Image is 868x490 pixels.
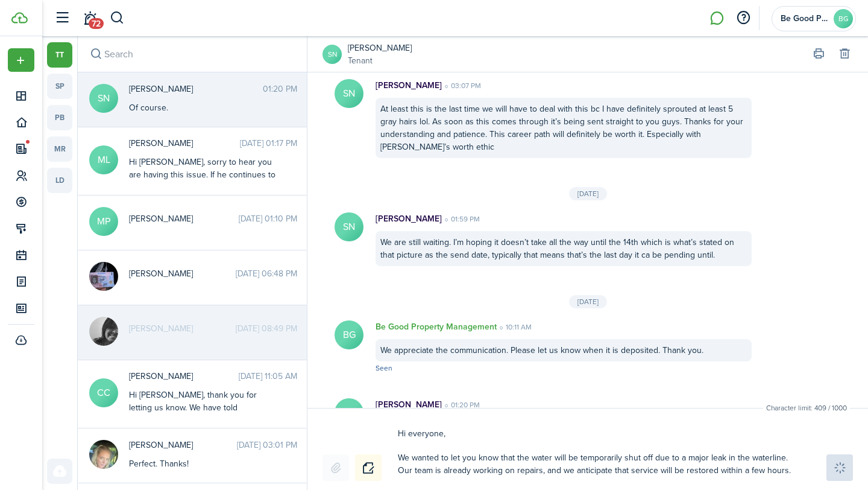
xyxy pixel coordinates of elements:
[78,36,307,72] input: search
[240,137,297,150] time: [DATE] 01:17 PM
[355,454,382,481] button: Notice
[129,156,280,232] div: Hi [PERSON_NAME], sorry to hear you are having this issue. If he continues to create a disturbanc...
[236,267,297,280] time: [DATE] 06:48 PM
[263,83,297,95] time: 01:20 PM
[335,79,363,108] avatar-text: SN
[376,339,752,361] div: We appreciate the communication. Please let us know when it is deposited. Thank you.
[376,398,442,411] p: [PERSON_NAME]
[51,7,74,30] button: Open sidebar
[129,137,240,150] span: Melissa Lytle
[335,212,363,241] avatar-text: SN
[89,84,118,113] avatar-text: SN
[376,212,442,225] p: [PERSON_NAME]
[47,105,72,130] a: pb
[348,54,412,67] a: Tenant
[129,212,239,225] span: Matthew Parish
[129,83,263,95] span: Samantha Neal
[237,439,297,451] time: [DATE] 03:01 PM
[89,378,118,407] avatar-text: CC
[442,214,480,224] time: 01:59 PM
[733,8,753,28] button: Open resource center
[763,402,850,413] small: Character limit: 409 / 1000
[47,74,72,99] a: sp
[129,457,280,470] div: Perfect. Thanks!
[569,187,607,200] div: [DATE]
[781,14,829,23] span: Be Good Property Management
[239,370,297,383] time: [DATE] 11:05 AM
[569,295,607,308] div: [DATE]
[239,212,297,225] time: [DATE] 01:10 PM
[836,46,853,63] button: Delete
[376,363,392,374] span: Seen
[810,46,827,63] button: Print
[376,98,752,158] div: At least this is the last time we will have to deal with this bc I have definitely sprouted at le...
[236,322,297,335] time: [DATE] 08:49 PM
[89,207,118,236] avatar-text: MP
[376,79,442,92] p: [PERSON_NAME]
[129,439,237,451] span: Catherine Voegelin
[348,42,412,54] a: [PERSON_NAME]
[89,18,104,29] span: 72
[129,322,236,335] span: Mary Caceres Sanchez
[129,101,280,114] div: Of course.
[442,399,480,410] time: 01:20 PM
[376,320,497,333] p: Be Good Property Management
[129,370,239,383] span: Christina Clarke
[89,262,118,291] img: Stacy-Ann Deacon
[335,320,363,349] avatar-text: BG
[47,136,72,162] a: mr
[322,45,342,64] a: SN
[442,80,481,91] time: 03:07 PM
[78,3,101,34] a: Notifications
[497,322,532,332] time: 10:11 AM
[47,42,72,68] a: tt
[89,145,118,174] avatar-text: ML
[129,389,280,439] div: Hi [PERSON_NAME], thank you for letting us know. We have told maintenance and he will be in conta...
[110,8,125,28] button: Search
[89,440,118,469] img: Catherine Voegelin
[834,9,853,28] avatar-text: BG
[335,398,363,427] avatar-text: SN
[129,267,236,280] span: Stacy-Ann Deacon
[8,48,34,72] button: Open menu
[376,231,752,266] div: We are still waiting. I’m hoping it doesn’t take all the way until the 14th which is what’s state...
[87,46,104,63] button: Search
[11,12,28,24] img: TenantCloud
[89,317,118,346] img: Mary Caceres Sanchez
[47,168,72,193] a: ld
